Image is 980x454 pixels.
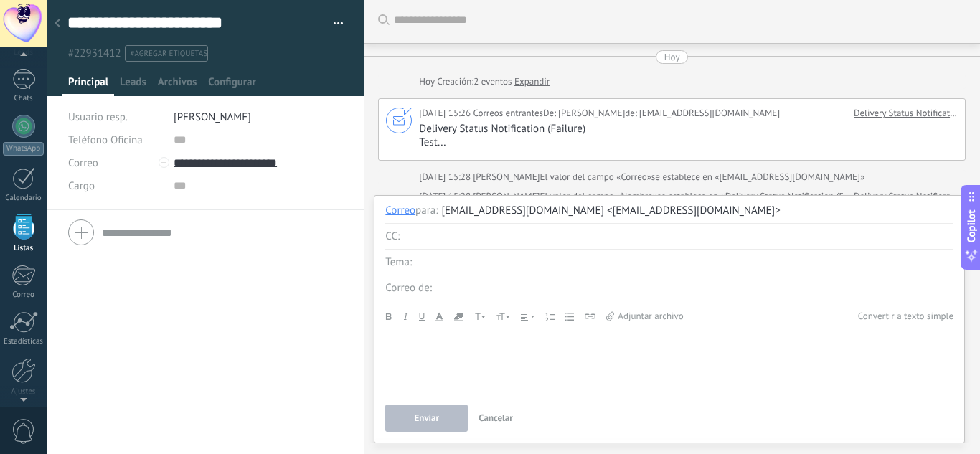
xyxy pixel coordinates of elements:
div: : [435,204,438,218]
div: Cargo [68,174,163,197]
div: Calendario [3,194,44,203]
div: Listas [3,244,44,253]
span: jakobgmr2@mail.kommo.com [639,106,780,120]
span: Principal [68,75,108,96]
div: Creación: [419,75,550,89]
a: Delivery Status Notification (Failure) [419,122,585,136]
span: Cargo [68,181,95,191]
div: [DATE] 15:28 [419,170,473,184]
div: Tema: [385,255,412,270]
span: se establece en «[EMAIL_ADDRESS][DOMAIN_NAME]» [651,170,864,184]
div: Chats [3,94,44,103]
span: Usuario resp. [68,110,128,124]
div: Correo de: [385,281,432,295]
span: Jakob [473,190,540,202]
div: Estadísticas [3,337,44,346]
div: Hoy [664,50,680,64]
span: Adjuntar [585,313,595,319]
a: Delivery Status Notification (Failure) [854,189,958,204]
div: [DATE] 15:28 [419,189,473,204]
button: Enviar [385,405,468,432]
span: Configurar [208,75,255,96]
button: Lista marcada [565,308,574,324]
button: Lista numerada [545,308,555,324]
span: 2 eventos [473,75,512,89]
button: Correo [68,151,98,174]
span: Archivos [158,75,197,96]
div: Usuario resp. [68,105,163,128]
button: Cancelar [473,405,519,432]
span: se establece en «Delivery Status Notification (Failure)» [657,189,874,204]
span: #22931412 [68,47,121,60]
span: Copilot [964,209,979,242]
span: Tamaño de fuente [496,311,510,321]
a: Expandir [514,75,550,89]
button: Negrita [385,308,392,324]
div: [EMAIL_ADDRESS][DOMAIN_NAME] <[EMAIL_ADDRESS][DOMAIN_NAME]> [442,198,953,224]
button: Cursiva [402,308,408,324]
span: Teléfono Oficina [68,133,143,147]
span: El valor del campo «Nombre» [540,189,657,204]
button: Subrayado [419,308,425,324]
div: WhatsApp [3,142,44,156]
span: Cancelar [479,412,513,424]
span: Color de relleno [454,313,463,321]
span: Jakob [473,171,540,183]
span: Correo [68,156,98,170]
div: CC: [385,230,400,244]
span: El valor del campo «Correo» [540,170,651,184]
span: Jakob Gonzalez [558,106,625,120]
button: Teléfono Oficina [68,128,143,151]
span: Alineación [521,313,534,321]
span: #agregar etiquetas [131,49,207,59]
span: De: [543,106,558,120]
div: Correo [3,290,44,300]
div: para [415,204,438,218]
span: de: [625,106,639,120]
div: [DATE] 15:26 Correos entrantes [419,106,780,120]
button: Convertir a texto simple [858,308,953,324]
label: Adjunto [606,308,683,324]
span: Color de fuente [435,311,443,321]
div: Hoy [419,75,437,89]
span: Enviar [415,413,440,423]
span: [PERSON_NAME] [174,110,251,124]
div: Test... [419,136,954,149]
span: Letra [473,311,486,321]
a: Delivery Status Notification (Failure) [854,106,958,120]
span: Leads [120,75,146,96]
